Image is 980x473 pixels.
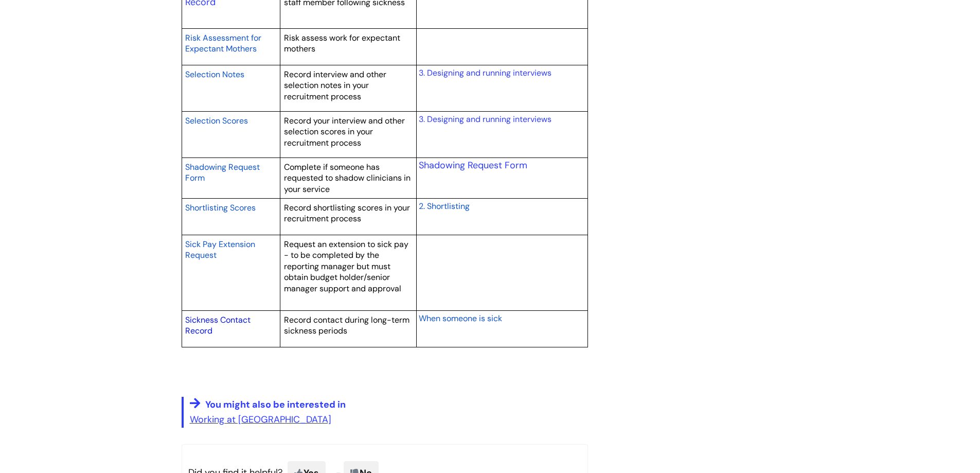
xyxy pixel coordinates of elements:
span: Record contact during long-term sickness periods [284,314,409,337]
span: You might also be interested in [205,398,346,411]
span: Risk assess work for expectant mothers [284,32,400,55]
span: Record your interview and other selection scores in your recruitment process [284,115,405,148]
a: Shortlisting Scores [185,201,256,214]
span: Shadowing Request Form [185,162,260,184]
a: Sick Pay Extension Request [185,238,255,261]
a: Sickness Contact Record [185,314,251,337]
span: Complete if someone has requested to shadow clinicians in your service [284,162,411,195]
span: Record shortlisting scores in your recruitment process [284,202,410,224]
span: Shortlisting Scores [185,202,256,213]
a: 2. Shortlisting [419,200,470,212]
span: Selection Notes [185,69,244,80]
span: When someone is sick [419,313,502,324]
a: Risk Assessment for Expectant Mothers [185,31,261,55]
span: Sick Pay Extension Request [185,239,255,261]
span: Risk Assessment for Expectant Mothers [185,32,261,55]
a: 3. Designing and running interviews [419,114,551,125]
a: Working at [GEOGRAPHIC_DATA] [190,413,331,426]
span: Record interview and other selection notes in your recruitment process [284,69,386,102]
a: 3. Designing and running interviews [419,67,551,78]
span: Selection Scores [185,115,248,126]
a: When someone is sick [419,312,502,324]
span: 2. Shortlisting [419,201,470,212]
a: Selection Notes [185,68,244,80]
span: Request an extension to sick pay - to be completed by the reporting manager but must obtain budge... [284,239,408,294]
a: Selection Scores [185,114,248,127]
a: Shadowing Request Form [185,161,260,184]
a: Shadowing Request Form [419,159,527,171]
